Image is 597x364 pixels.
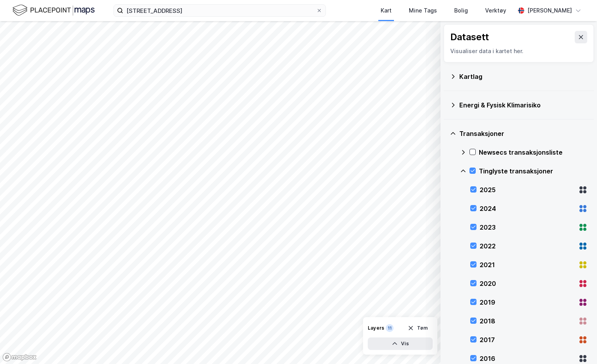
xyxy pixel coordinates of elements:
div: 2024 [480,204,575,213]
div: Kontrollprogram for chat [558,327,597,364]
div: Datasett [450,31,489,43]
button: Tøm [403,322,433,334]
iframe: Chat Widget [558,327,597,364]
div: Mine Tags [409,6,437,15]
div: 2022 [480,241,575,251]
div: Bolig [454,6,468,15]
div: 11 [386,324,394,332]
input: Søk på adresse, matrikkel, gårdeiere, leietakere eller personer [123,5,316,16]
div: 2019 [480,298,575,307]
div: Kart [381,6,392,15]
div: Tinglyste transaksjoner [479,166,588,176]
div: 2023 [480,223,575,232]
div: [PERSON_NAME] [527,6,572,15]
button: Vis [368,337,433,350]
div: Visualiser data i kartet her. [450,46,587,56]
div: Newsecs transaksjonsliste [479,148,588,157]
div: 2021 [480,260,575,269]
div: 2016 [480,354,575,363]
a: Mapbox homepage [2,353,37,362]
div: Verktøy [485,6,506,15]
div: Layers [368,325,384,331]
div: Energi & Fysisk Klimarisiko [459,100,588,110]
div: Kartlag [459,72,588,81]
div: 2020 [480,279,575,288]
div: 2018 [480,316,575,326]
div: 2025 [480,185,575,194]
img: logo.f888ab2527a4732fd821a326f86c7f29.svg [13,4,95,17]
div: Transaksjoner [459,129,588,138]
div: 2017 [480,335,575,344]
